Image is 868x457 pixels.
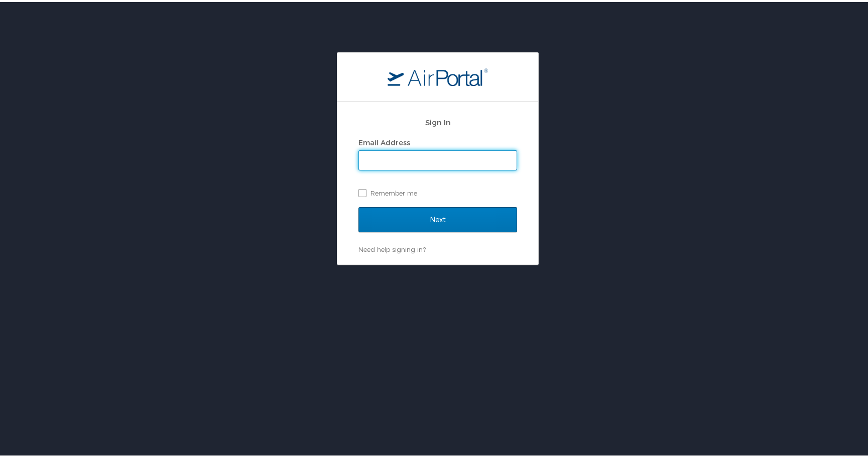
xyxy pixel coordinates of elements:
label: Remember me [358,184,517,199]
input: Next [358,205,517,230]
a: Need help signing in? [358,243,426,251]
h2: Sign In [358,115,517,126]
label: Email Address [358,136,410,145]
img: logo [388,66,488,84]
